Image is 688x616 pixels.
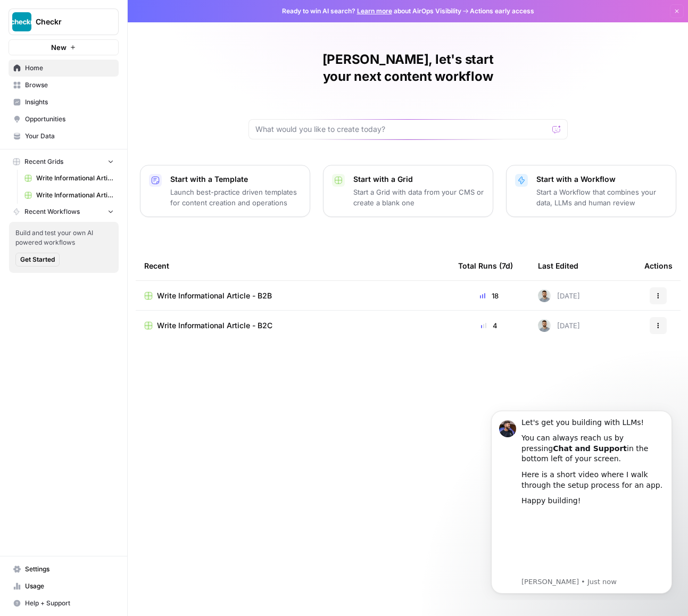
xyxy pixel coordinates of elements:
img: jatoe7yf5oybih18j1ldwyv3ztfo [538,319,551,332]
span: Write Informational Article - B2B [36,173,114,183]
div: [DATE] [538,319,580,332]
button: Workspace: Checkr [9,9,119,35]
a: Usage [9,578,119,595]
span: Ready to win AI search? about AirOps Visibility [282,6,461,16]
span: Settings [25,564,114,574]
h1: [PERSON_NAME], let's start your next content workflow [248,51,568,85]
span: Checkr [36,16,100,27]
button: Recent Grids [9,154,119,170]
a: Your Data [9,128,119,145]
a: Write Informational Article - B2C [20,187,119,204]
p: Launch best-practice driven templates for content creation and operations [170,187,301,208]
a: Home [9,60,119,77]
iframe: youtube [46,111,189,174]
img: Checkr Logo [12,12,31,31]
span: Write Informational Article - B2B [157,290,272,301]
span: Recent Workflows [24,207,80,217]
span: Build and test your own AI powered workflows [15,228,112,247]
span: Actions early access [470,6,534,16]
img: jatoe7yf5oybih18j1ldwyv3ztfo [538,289,551,302]
span: Opportunities [25,114,114,124]
span: Write Informational Article - B2C [36,190,114,200]
span: Write Informational Article - B2C [157,320,272,331]
a: Write Informational Article - B2C [144,320,441,331]
span: Your Data [25,131,114,141]
button: Recent Workflows [9,204,119,220]
button: Start with a WorkflowStart a Workflow that combines your data, LLMs and human review [506,165,676,217]
a: Browse [9,77,119,94]
span: New [51,42,67,53]
div: Last Edited [538,251,578,280]
div: 4 [458,320,521,331]
a: Learn more [357,7,392,15]
a: Opportunities [9,111,119,128]
span: Recent Grids [24,157,63,167]
div: [DATE] [538,289,580,302]
p: Start with a Grid [353,174,484,185]
a: Write Informational Article - B2B [144,290,441,301]
span: Get Started [20,255,55,264]
p: Message from Steven, sent Just now [46,176,189,186]
span: Help + Support [25,598,114,608]
span: Home [25,63,114,73]
p: Start with a Workflow [536,174,667,185]
button: Help + Support [9,595,119,612]
div: 18 [458,290,521,301]
p: Start a Grid with data from your CMS or create a blank one [353,187,484,208]
a: Write Informational Article - B2B [20,170,119,187]
span: Usage [25,581,114,591]
iframe: Intercom notifications message [475,401,688,600]
div: Actions [644,251,673,280]
button: Start with a TemplateLaunch best-practice driven templates for content creation and operations [140,165,310,217]
button: Start with a GridStart a Grid with data from your CMS or create a blank one [323,165,493,217]
input: What would you like to create today? [255,124,548,135]
button: New [9,39,119,55]
button: Get Started [15,253,60,267]
p: Start a Workflow that combines your data, LLMs and human review [536,187,667,208]
div: Recent [144,251,441,280]
span: Browse [25,80,114,90]
a: Settings [9,561,119,578]
a: Insights [9,94,119,111]
div: Total Runs (7d) [458,251,513,280]
p: Start with a Template [170,174,301,185]
span: Insights [25,97,114,107]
